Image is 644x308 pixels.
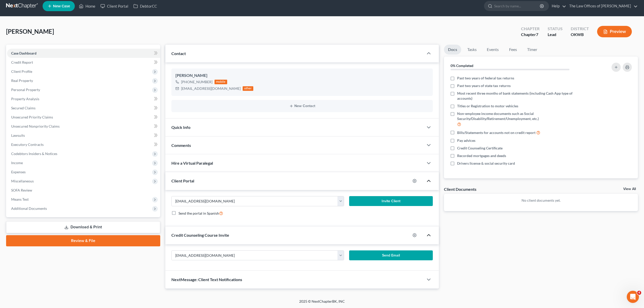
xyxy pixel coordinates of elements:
span: Comments [171,143,191,148]
span: Drivers license & social security card [457,161,515,166]
span: Executory Contracts [11,142,44,147]
span: Client Profile [11,69,32,74]
a: SOFA Review [7,186,160,195]
span: Credit Report [11,60,33,64]
span: Credit Counseling Certificate [457,146,503,151]
span: Miscellaneous [11,179,34,183]
a: Download & Print [6,221,160,233]
a: Events [483,45,503,55]
span: NextMessage: Client Text Notifications [171,277,242,282]
span: Recorded mortgages and deeds [457,153,506,158]
input: Enter email [172,251,338,260]
a: Client Portal [98,2,131,11]
span: Send the portal in Spanish [178,211,219,215]
a: Home [76,2,98,11]
span: 7 [536,32,538,37]
span: Unsecured Nonpriority Claims [11,124,60,128]
span: Secured Claims [11,106,35,110]
div: mobile [214,80,227,84]
span: 4 [637,291,641,295]
a: Timer [523,45,541,55]
a: Executory Contracts [7,140,160,149]
p: No client documents yet. [448,198,634,203]
span: Hire a Virtual Paralegal [171,161,213,165]
span: Expenses [11,170,26,174]
span: [PERSON_NAME] [6,28,54,35]
input: Search by name... [494,1,541,11]
span: Lawsuits [11,133,25,138]
span: Past two years of federal tax returns [457,76,514,81]
span: Non-employee income documents such as Social Security/Disability/Retirement/Unemployment, etc.) [457,111,585,121]
span: New Case [53,4,70,8]
div: [PHONE_NUMBER] [181,79,212,84]
span: Additional Documents [11,206,47,211]
iframe: Intercom live chat [627,291,639,303]
span: Pay advices [457,138,475,143]
span: Codebtors Insiders & Notices [11,151,57,156]
div: [EMAIL_ADDRESS][DOMAIN_NAME] [181,86,241,91]
span: Quick Info [171,125,190,130]
span: Case Dashboard [11,51,37,55]
div: Chapter [521,32,540,38]
a: Tasks [463,45,481,55]
div: Status [548,26,563,32]
button: New Contact [175,104,429,108]
a: Unsecured Priority Claims [7,113,160,122]
a: Credit Report [7,58,160,67]
span: SOFA Review [11,188,32,192]
span: Real Property [11,78,33,83]
span: Bills/Statements for accounts not on credit report [457,130,535,135]
span: Income [11,161,23,165]
div: Chapter [521,26,540,32]
span: Contact [171,51,186,56]
a: Unsecured Nonpriority Claims [7,122,160,131]
span: Unsecured Priority Claims [11,115,53,119]
a: Secured Claims [7,104,160,113]
a: View All [623,187,636,191]
button: Preview [597,26,632,37]
a: Case Dashboard [7,49,160,58]
input: Enter email [172,196,338,206]
a: The Law Offices of [PERSON_NAME] [567,2,638,11]
div: District [571,26,589,32]
div: other [243,86,253,91]
a: DebtorCC [131,2,159,11]
a: Fees [505,45,521,55]
span: Credit Counseling Course Invite [171,233,229,237]
a: Help [549,2,566,11]
div: 2025 © NextChapterBK, INC [177,299,467,308]
a: Review & File [6,235,160,246]
strong: 0% Completed [451,63,473,68]
a: Lawsuits [7,131,160,140]
a: Docs [444,45,461,55]
span: Titles or Registration to motor vehicles [457,104,518,109]
span: Past two years of state tax returns [457,83,511,88]
span: Personal Property [11,88,40,92]
div: OKWB [571,32,589,38]
button: Invite Client [349,196,433,206]
span: Most recent three months of bank statements (including Cash App type of accounts) [457,91,585,101]
button: Send Email [349,250,433,261]
span: Property Analysis [11,97,39,101]
span: Client Portal [171,178,194,183]
div: [PERSON_NAME] [175,73,429,79]
div: Lead [548,32,563,38]
span: Means Test [11,197,29,201]
a: Property Analysis [7,94,160,104]
div: Client Documents [444,186,476,192]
